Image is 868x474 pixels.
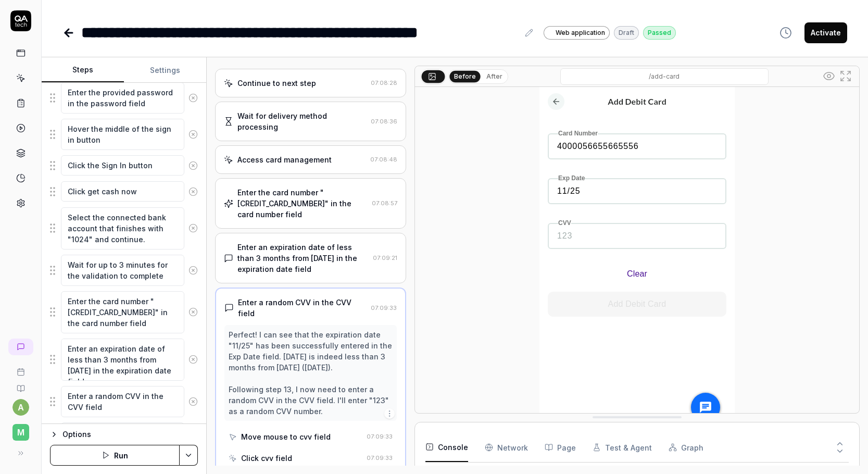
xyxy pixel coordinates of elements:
button: Remove step [184,391,202,412]
div: Suggestions [50,118,198,151]
button: Remove step [184,260,202,281]
div: Enter the card number "[CREDIT_CARD_NUMBER]" in the card number field [237,187,367,220]
a: New conversation [8,339,33,355]
div: Passed [643,26,676,40]
button: View version history [773,22,798,43]
button: Remove step [184,302,202,322]
div: Options [62,428,198,441]
button: Activate [804,22,847,43]
img: Screenshot [539,87,735,434]
div: Suggestions [50,385,198,418]
time: 07:08:36 [371,118,397,125]
div: Suggestions [50,338,198,381]
button: Console [425,433,468,462]
button: Test & Agent [593,433,652,462]
time: 07:09:33 [367,433,393,440]
button: Remove step [184,155,202,176]
div: Enter a random CVV in the CVV field [238,297,366,319]
button: Options [50,428,198,441]
time: 07:09:33 [367,454,393,461]
div: Move mouse to cvv field [241,431,331,442]
span: M [12,424,29,441]
button: Page [545,433,576,462]
time: 07:08:48 [370,156,397,163]
button: Run [50,445,180,466]
button: Before [449,70,480,82]
div: Suggestions [50,422,198,454]
button: Remove step [184,349,202,370]
div: Perfect! I can see that the expiration date "11/25" has been successfully entered in the Exp Date... [229,329,392,417]
button: Show all interative elements [821,68,837,84]
time: 07:09:33 [371,304,397,311]
div: Continue to next step [237,78,316,89]
a: Web application [544,26,610,40]
button: M [4,416,37,443]
button: Remove step [184,218,202,239]
div: Suggestions [50,207,198,250]
button: Remove step [184,124,202,145]
a: Documentation [4,376,37,393]
div: Enter an expiration date of less than 3 months from [DATE] in the expiration date field [237,242,368,275]
button: After [482,71,507,82]
div: Suggestions [50,82,198,114]
a: Book a call with us [4,359,37,376]
time: 07:08:57 [372,199,397,207]
div: Draft [614,26,639,40]
div: Suggestions [50,155,198,177]
button: Remove step [184,181,202,202]
button: Network [485,433,528,462]
span: Web application [556,28,605,38]
time: 07:09:21 [373,254,397,261]
button: Graph [669,433,703,462]
button: a [12,399,29,416]
button: Steps [42,58,124,83]
button: Click cvv field07:09:33 [224,448,396,468]
button: Settings [124,58,206,83]
button: Move mouse to cvv field07:09:33 [224,427,396,446]
button: Open in full screen [837,68,854,84]
div: Wait for delivery method processing [237,110,366,132]
div: Suggestions [50,181,198,203]
div: Suggestions [50,291,198,334]
time: 07:08:28 [371,79,397,86]
div: Suggestions [50,254,198,286]
div: Access card management [237,154,332,165]
button: Remove step [184,88,202,108]
div: Click cvv field [241,453,292,464]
